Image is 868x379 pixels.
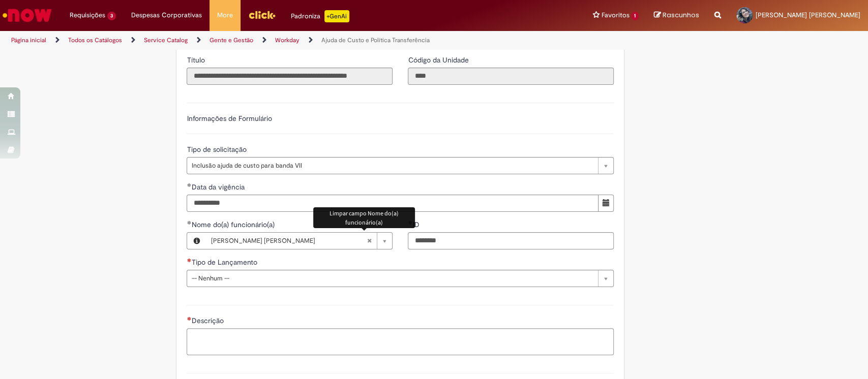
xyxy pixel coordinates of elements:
div: Padroniza [291,10,349,22]
input: Data da vigência 01 October 2025 Wednesday [187,195,598,212]
a: Todos os Catálogos [68,36,122,44]
a: Ajuda de Custo e Política Transferência [321,36,430,44]
span: Tipo de solicitação [187,145,248,154]
span: Rascunhos [663,10,699,20]
span: Obrigatório Preenchido [187,220,191,225]
span: Somente leitura - Título [187,55,206,65]
div: Limpar campo Nome do(a) funcionário(a) [313,207,415,228]
abbr: Limpar campo Nome do(a) funcionário(a) [362,233,377,249]
span: ID [412,220,421,229]
label: Somente leitura - Código da Unidade [408,55,470,65]
img: ServiceNow [1,5,53,25]
label: Informações de Formulário [187,114,272,123]
span: Necessários [187,258,191,262]
span: Obrigatório Preenchido [187,183,191,187]
textarea: Descrição [187,328,614,356]
span: Somente leitura - Código da Unidade [408,55,470,65]
span: Nome do(a) funcionário(a) [191,220,276,229]
a: Página inicial [11,36,46,44]
span: [PERSON_NAME] [PERSON_NAME] [211,233,367,249]
a: Gente e Gestão [209,36,253,44]
span: 3 [107,12,116,20]
input: Código da Unidade [408,68,614,85]
a: Rascunhos [654,11,699,20]
span: Favoritos [601,10,629,20]
span: Tipo de Lançamento [191,258,259,267]
button: Nome do(a) funcionário(a), Visualizar este registro Mariana Valois Ribeiro Silva [187,233,205,249]
span: [PERSON_NAME] [PERSON_NAME] [756,11,860,19]
label: Somente leitura - Título [187,55,206,65]
button: Mostrar calendário para Data da vigência [598,195,614,212]
span: Inclusão ajuda de custo para banda VII [191,157,593,174]
input: ID [408,232,614,249]
span: Descrição [191,316,225,325]
span: More [217,10,233,20]
span: Despesas Corporativas [131,10,202,20]
span: 1 [631,12,639,20]
a: [PERSON_NAME] [PERSON_NAME]Limpar campo Nome do(a) funcionário(a) [205,233,392,249]
span: -- Nenhum -- [191,270,593,287]
a: Workday [275,36,300,44]
input: Título [187,68,393,85]
p: +GenAi [324,10,349,22]
ul: Trilhas de página [8,31,571,50]
span: Requisições [70,10,105,20]
a: Service Catalog [144,36,188,44]
span: Data da vigência [191,182,246,192]
span: Necessários [187,317,191,321]
img: click_logo_yellow_360x200.png [248,7,276,22]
